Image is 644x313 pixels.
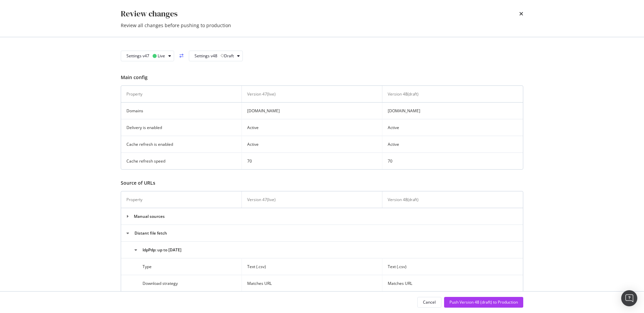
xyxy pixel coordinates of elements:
div: Open Intercom Messenger [621,290,637,306]
td: Manual sources [121,208,523,225]
div: Push Version 48 (draft) to Production [449,299,518,305]
td: Cache refresh speed [121,153,241,170]
td: Active [382,119,523,136]
td: Download strategy [121,275,241,292]
h3: Main config [121,75,523,80]
th: Version 47 ( live ) [241,191,382,208]
td: 70 [241,153,382,170]
div: Cancel [423,299,436,305]
td: Type [121,258,241,275]
td: [DOMAIN_NAME] [382,102,523,119]
th: Property [121,86,241,103]
td: Matches URL [382,275,523,292]
button: Cancel [417,297,441,308]
th: Version 48 ( draft ) [382,86,523,103]
div: Review changes [121,8,177,19]
td: Distant file fetch [121,225,523,242]
th: Property [121,191,241,208]
td: Active [382,136,523,153]
td: Active [241,119,382,136]
th: Version 47 ( live ) [241,86,382,103]
td: Matches URL [241,275,382,292]
div: Draft [221,54,234,58]
button: Settings v48Draft [189,51,243,61]
th: Version 48 ( draft ) [382,191,523,208]
div: Live [153,54,165,58]
h3: Source of URLs [121,180,523,185]
td: Text (.csv) [382,258,523,275]
div: Settings v47 [126,54,149,58]
td: Delivery is enabled [121,119,241,136]
td: ldpPdp: up to [DATE] [121,242,523,258]
div: times [519,8,523,19]
td: Cache refresh is enabled [121,136,241,153]
button: Settings v47 Live [121,51,174,61]
td: [DOMAIN_NAME] [241,102,382,119]
td: Domains [121,102,241,119]
div: Settings v48 [195,54,217,58]
td: Active [241,136,382,153]
button: Push Version 48 (draft) to Production [444,297,523,308]
div: Review all changes before pushing to production [121,22,523,29]
td: 70 [382,153,523,170]
td: Text (.csv) [241,258,382,275]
